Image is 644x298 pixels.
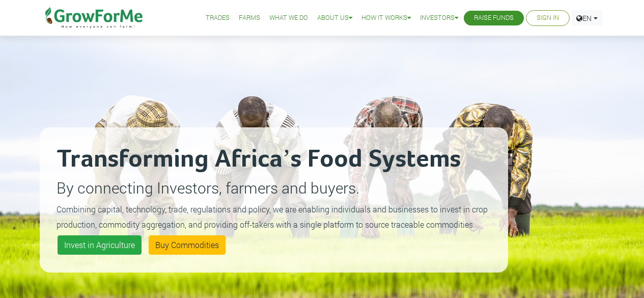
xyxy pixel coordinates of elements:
a: Sign In [537,13,559,23]
a: Raise Funds [474,13,514,23]
small: Combining capital, technology, trade, regulations and policy, we are enabling individuals and bus... [57,204,488,230]
a: What We Do [269,13,308,23]
a: How it Works [361,13,411,23]
a: About Us [317,13,352,23]
a: Investors [420,13,458,23]
a: EN [572,10,602,26]
a: Trades [206,13,230,23]
a: Invest in Agriculture [58,235,142,255]
p: By connecting Investors, farmers and buyers. [57,176,491,199]
a: Farms [239,13,260,23]
h2: Transforming Africa’s Food Systems [57,144,491,175]
a: Buy Commodities [149,235,226,255]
